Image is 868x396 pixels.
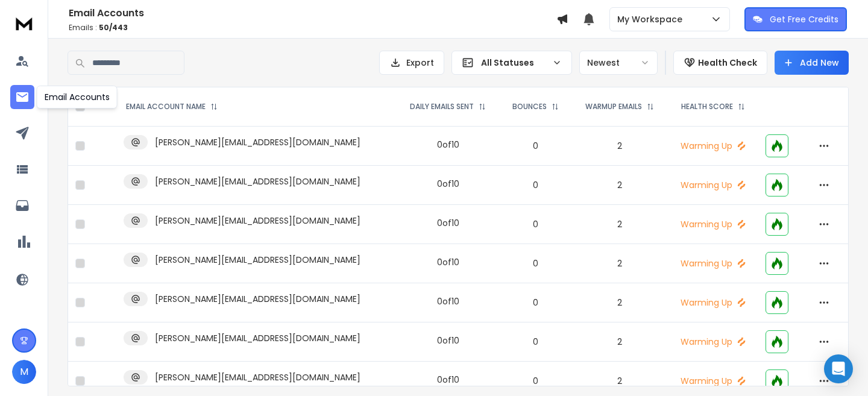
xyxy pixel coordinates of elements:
[617,13,687,25] p: My Workspace
[571,283,667,322] td: 2
[675,375,752,387] p: Warming Up
[770,13,838,25] p: Get Free Credits
[512,102,547,112] p: BOUNCES
[155,215,360,227] p: [PERSON_NAME][EMAIL_ADDRESS][DOMAIN_NAME]
[744,7,847,31] button: Get Free Credits
[507,257,564,269] p: 0
[507,375,564,387] p: 0
[410,102,474,112] p: DAILY EMAILS SENT
[437,139,459,151] div: 0 of 10
[155,371,360,383] p: [PERSON_NAME][EMAIL_ADDRESS][DOMAIN_NAME]
[585,102,642,112] p: WARMUP EMAILS
[675,336,752,348] p: Warming Up
[437,335,459,347] div: 0 of 10
[12,360,36,384] button: M
[155,332,360,344] p: [PERSON_NAME][EMAIL_ADDRESS][DOMAIN_NAME]
[675,297,752,309] p: Warming Up
[507,140,564,152] p: 0
[437,178,459,190] div: 0 of 10
[37,86,118,108] div: Email Accounts
[507,179,564,191] p: 0
[681,102,733,112] p: HEALTH SCORE
[579,51,658,75] button: Newest
[155,136,360,148] p: [PERSON_NAME][EMAIL_ADDRESS][DOMAIN_NAME]
[155,175,360,187] p: [PERSON_NAME][EMAIL_ADDRESS][DOMAIN_NAME]
[824,354,853,383] div: Open Intercom Messenger
[675,218,752,230] p: Warming Up
[571,166,667,205] td: 2
[481,57,547,69] p: All Statuses
[155,254,360,266] p: [PERSON_NAME][EMAIL_ADDRESS][DOMAIN_NAME]
[571,322,667,362] td: 2
[437,256,459,268] div: 0 of 10
[437,217,459,229] div: 0 of 10
[379,51,444,75] button: Export
[775,51,849,75] button: Add New
[69,23,556,33] p: Emails :
[437,374,459,386] div: 0 of 10
[675,179,752,191] p: Warming Up
[571,127,667,166] td: 2
[571,244,667,283] td: 2
[571,205,667,244] td: 2
[126,102,218,112] div: EMAIL ACCOUNT NAME
[69,6,556,20] h1: Email Accounts
[507,218,564,230] p: 0
[12,12,36,34] img: logo
[507,336,564,348] p: 0
[99,22,128,33] span: 50 / 443
[675,257,752,269] p: Warming Up
[437,295,459,307] div: 0 of 10
[155,293,360,305] p: [PERSON_NAME][EMAIL_ADDRESS][DOMAIN_NAME]
[698,57,757,69] p: Health Check
[673,51,767,75] button: Health Check
[507,297,564,309] p: 0
[675,140,752,152] p: Warming Up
